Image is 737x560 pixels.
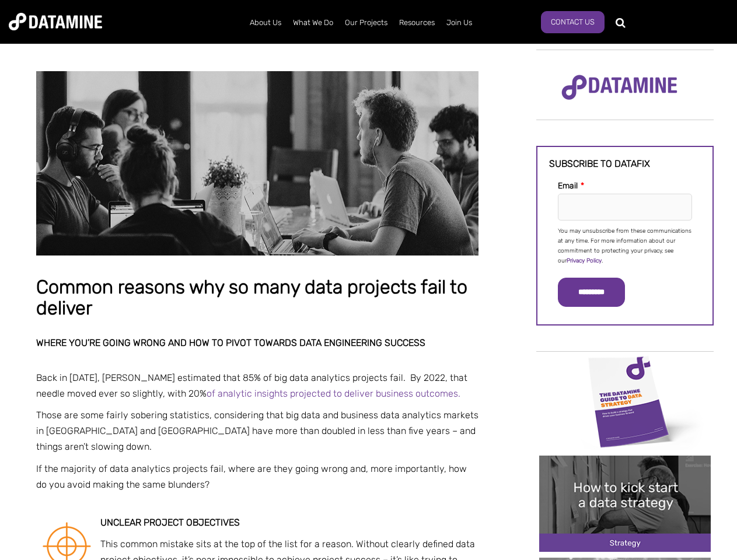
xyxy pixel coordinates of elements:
a: Join Us [441,8,478,38]
a: About Us [244,8,287,38]
img: Data Strategy Cover thumbnail [539,353,711,449]
a: Resources [393,8,441,38]
p: Back in [DATE], [PERSON_NAME] estimated that 85% of big data analytics projects fail. By 2022, th... [36,370,478,401]
img: Common reasons why so many data projects fail to deliver [36,71,478,256]
h2: Where you’re going wrong and how to pivot towards data engineering success [36,338,478,348]
a: Privacy Policy [567,257,602,264]
a: Contact Us [541,11,605,33]
img: Datamine [9,13,102,30]
p: If the majority of data analytics projects fail, where are they going wrong and, more importantly... [36,461,478,492]
a: of analytic insights projected to deliver business outcomes. [207,388,460,399]
h1: Common reasons why so many data projects fail to deliver [36,277,478,318]
a: Our Projects [339,8,393,38]
strong: Unclear project objectives [100,517,240,528]
span: Email [558,181,578,191]
h3: Subscribe to datafix [549,159,701,169]
p: Those are some fairly sobering statistics, considering that big data and business data analytics ... [36,407,478,455]
img: Datamine Logo No Strapline - Purple [554,67,685,108]
p: You may unsubscribe from these communications at any time. For more information about our commitm... [558,226,692,266]
a: What We Do [287,8,339,38]
img: 20241212 How to kick start a data strategy-2 [539,456,711,552]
